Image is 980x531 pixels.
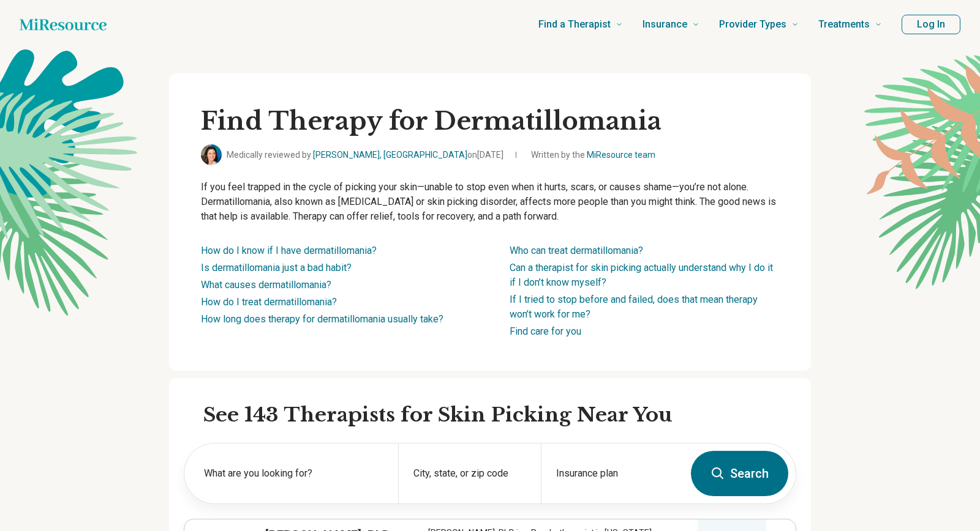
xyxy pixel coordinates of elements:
a: Home page [20,12,107,37]
a: How long does therapy for dermatillomania usually take? [201,313,443,325]
button: Search [691,451,788,496]
a: How do I know if I have dermatillomania? [201,245,377,256]
a: Who can treat dermatillomania? [510,245,643,256]
span: Written by the [531,149,655,162]
p: If you feel trapped in the cycle of picking your skin—unable to stop even when it hurts, scars, o... [201,180,779,224]
h1: Find Therapy for Dermatillomania [201,105,779,137]
a: If I tried to stop before and failed, does that mean therapy won’t work for me? [510,294,758,320]
a: Can a therapist for skin picking actually understand why I do it if I don’t know myself? [510,262,773,288]
button: Log In [902,15,960,34]
a: Find care for you [510,325,581,337]
span: Find a Therapist [538,16,611,33]
h2: See 143 Therapists for Skin Picking Near You [203,403,796,428]
span: Insurance [643,16,687,33]
a: MiResource team [587,150,655,160]
span: on [DATE] [467,150,503,160]
span: Treatments [818,16,870,33]
a: Is dermatillomania just a bad habit? [201,262,352,273]
span: Provider Types [719,16,786,33]
a: What causes dermatillomania? [201,279,331,291]
a: How do I treat dermatillomania? [201,296,337,308]
a: [PERSON_NAME], [GEOGRAPHIC_DATA] [313,150,467,160]
span: Medically reviewed by [227,149,503,162]
label: What are you looking for? [204,466,383,481]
